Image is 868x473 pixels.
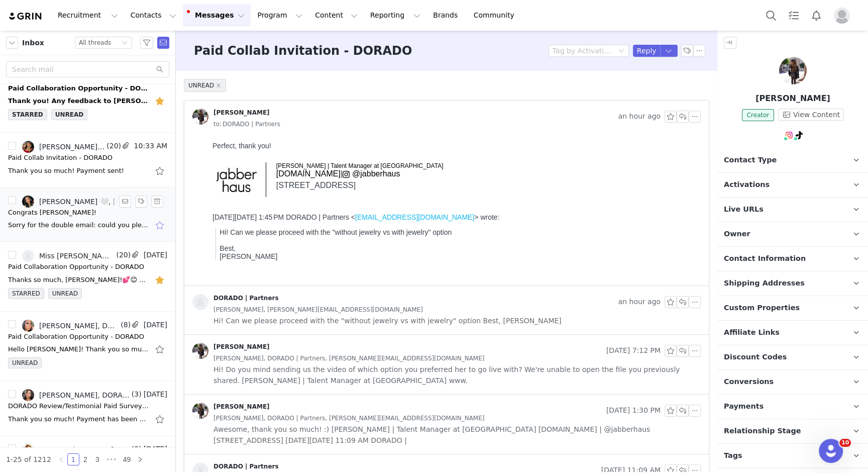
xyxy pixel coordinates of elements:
span: Hi! Can we please proceed with the "without jewelry vs with jewelry" option Best, [PERSON_NAME] [213,315,562,326]
button: Messages [183,4,251,27]
i: icon: down [122,40,128,47]
div: Tag by Activation [553,46,612,56]
img: 23781cfa-d895-4693-a07e-cc6c0ec773e5.jpg [22,444,34,456]
span: UNREAD [48,288,82,299]
button: Program [251,4,308,27]
div: Congrats Jade! [8,208,96,218]
div: Paid Collaboration Opportunity - DORADO [8,262,144,272]
img: placeholder-profile.jpg [834,8,850,24]
span: Payments [724,401,764,412]
a: Miss [PERSON_NAME], DORADO | Partners [22,250,114,262]
a: [EMAIL_ADDRESS][DOMAIN_NAME] [147,75,266,83]
div: [PERSON_NAME] an hour agoto:DORADO | Partners [184,101,709,138]
i: icon: close [216,83,221,88]
div: [PERSON_NAME], [PERSON_NAME], DORADO | Partners [39,143,104,151]
div: [PERSON_NAME] [213,109,270,117]
span: Contact Type [724,155,777,166]
span: [DATE] 7:12 PM [606,345,661,357]
span: (20) [114,250,131,260]
div: DORADO Review/Testimonial Paid Survey Invitation [8,401,149,411]
iframe: Intercom live chat [819,439,843,463]
button: Content [309,4,364,27]
a: 3 [92,454,103,465]
div: Thanks so much, Jeanette!💕😊 Super excited to hear about future collaborations. Saige Foss CEO, Sa... [8,275,149,285]
a: [PERSON_NAME] [192,343,270,359]
div: Perfect, thank you! [4,4,488,12]
span: Contact Information [724,253,806,264]
span: Custom Properties [724,303,800,314]
a: Community [468,4,525,27]
img: ab16ca82-f165-4f3b-8298-1aaad2bbf646.jpg [22,389,34,401]
a: 1 [68,454,79,465]
td: | [68,32,192,43]
span: [PERSON_NAME], DORADO | Partners, [PERSON_NAME][EMAIL_ADDRESS][DOMAIN_NAME] [213,413,484,424]
img: 44a90b51-004c-46dc-8aa3-e144843a886a.jpg [22,196,34,208]
a: [PERSON_NAME], [PERSON_NAME], DORADO | Partners [22,141,104,153]
span: Discount Codes [724,352,787,363]
i: icon: search [156,66,163,73]
div: [PERSON_NAME] 🤍, [PERSON_NAME], DORADO | Partners [39,198,130,206]
span: (20) [104,141,121,151]
span: Shipping Addresses [724,278,805,289]
span: [DATE] 1:30 PM [606,405,661,417]
span: [PERSON_NAME], DORADO | Partners, [PERSON_NAME][EMAIL_ADDRESS][DOMAIN_NAME] [213,353,484,364]
div: Paid Collaboration Opportunity - DORADO [8,83,149,93]
div: Hello Jeanette! Thank you so much! If possible, I would appreciate a tracking number once shipped... [8,344,149,354]
button: Reporting [364,4,426,27]
div: [PERSON_NAME], DORADO | Partners [39,391,130,399]
li: Next 3 Pages [103,453,120,465]
span: STARRED [8,109,47,120]
div: [PERSON_NAME] [DATE] 7:12 PM[PERSON_NAME], DORADO | Partners, [PERSON_NAME][EMAIL_ADDRESS][DOMAIN... [184,335,709,394]
div: [PERSON_NAME], DORADO | Partners [39,322,119,330]
span: Activations [724,179,770,191]
i: icon: down [618,48,624,55]
div: Thank you so much! Payment sent! [8,166,124,176]
span: STARRED [8,288,44,299]
a: [PERSON_NAME], DORADO | Partners [22,389,130,401]
a: [PERSON_NAME] 🤍, [PERSON_NAME], DORADO | Partners [22,196,130,208]
button: Profile [828,8,860,24]
span: ••• [103,453,120,465]
button: Search [760,4,782,27]
img: instagram.svg [785,131,793,139]
i: icon: left [58,456,64,462]
div: DORADO | Partners, [PERSON_NAME] | TheSavvySpecialist [39,446,130,454]
div: [PERSON_NAME] [DATE] 1:30 PM[PERSON_NAME], DORADO | Partners, [PERSON_NAME][EMAIL_ADDRESS][DOMAIN... [184,395,709,454]
button: Notifications [805,4,827,27]
span: [PERSON_NAME], [PERSON_NAME][EMAIL_ADDRESS][DOMAIN_NAME] [213,304,423,315]
span: Owner [724,229,750,240]
span: Creator [742,109,775,121]
h3: Paid Collab Invitation - DORADO [194,42,412,60]
div: Paid Collab Invitation - DORADO [8,153,113,163]
span: Tags [724,450,742,461]
button: Reply [633,45,661,57]
div: Paid Collaboration Opportunity - DORADO [8,332,144,342]
a: Tasks [783,4,805,27]
span: Awesome, thank you so much! :) [PERSON_NAME] | Talent Manager at [GEOGRAPHIC_DATA] [DOMAIN_NAME] ... [213,424,701,446]
td: [STREET_ADDRESS] [68,43,192,52]
div: DORADO | Partners [213,294,279,302]
span: Hi! Do you mind sending us the video of which option you preferred her to go live with? We're una... [213,364,701,386]
img: cc32141a-57ae-4b75-8f6c-2d7e20ca98a6.jpg [22,141,34,153]
li: 3 [91,453,103,465]
li: Next Page [134,453,146,465]
img: Instagram.png [134,33,144,40]
img: placeholder-contacts.jpeg [192,294,208,310]
button: Recruitment [52,4,124,27]
a: [PERSON_NAME], DORADO | Partners [22,320,119,332]
div: Miss [PERSON_NAME], DORADO | Partners [39,252,114,260]
img: JabberHaus-Logo-22.png [8,30,48,54]
span: Live URLs [724,204,764,215]
img: 2aa2d9ba-34da-4d08-800e-04d602658432.jpg [192,109,208,125]
input: Search mail [6,61,169,77]
span: 10 [839,439,851,447]
div: DORADO | Partners an hour ago[PERSON_NAME], [PERSON_NAME][EMAIL_ADDRESS][DOMAIN_NAME] Hi! Can we ... [184,286,709,334]
img: 1b856362-dd45-42b6-8817-9a86fb174b0a--s.jpg [22,320,34,332]
span: Send Email [157,37,169,49]
a: grin logo [8,12,43,21]
li: 1 [67,453,79,465]
span: Affiliate Links [724,327,780,338]
li: 49 [120,453,135,465]
div: Sorry for the double email: could you please share the link to the post and the tiktok ad auth co... [8,220,149,230]
span: UNREAD [51,109,87,120]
